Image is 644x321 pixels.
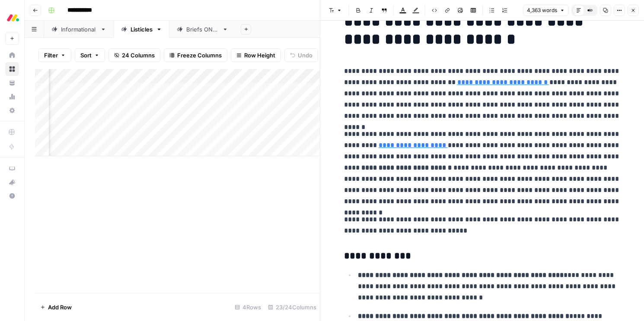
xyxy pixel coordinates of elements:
[298,51,312,60] span: Undo
[5,90,19,104] a: Usage
[35,300,77,314] button: Add Row
[265,300,320,314] div: 23/24 Columns
[5,175,19,189] button: What's new?
[48,303,72,312] span: Add Row
[5,7,19,28] button: Workspace: Monday.com
[177,51,222,60] span: Freeze Columns
[164,48,227,62] button: Freeze Columns
[75,48,105,62] button: Sort
[5,76,19,90] a: Your Data
[523,5,569,16] button: 4,363 words
[5,104,19,117] a: Settings
[186,25,219,34] div: Briefs ONLY
[231,300,265,314] div: 4 Rows
[6,176,19,189] div: What's new?
[169,21,236,38] a: Briefs ONLY
[38,48,71,62] button: Filter
[80,51,92,60] span: Sort
[5,62,19,76] a: Browse
[5,48,19,62] a: Home
[61,25,97,34] div: Informational
[5,189,19,203] button: Help + Support
[621,24,634,31] div: Close
[527,6,557,14] span: 4,363 words
[131,25,153,34] div: Listicles
[244,51,275,60] span: Row Height
[5,161,19,175] a: AirOps Academy
[44,51,58,60] span: Filter
[114,21,169,38] a: Listicles
[231,48,281,62] button: Row Height
[5,10,21,25] img: Monday.com Logo
[122,51,155,60] span: 24 Columns
[44,21,114,38] a: Informational
[284,48,318,62] button: Undo
[108,48,160,62] button: 24 Columns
